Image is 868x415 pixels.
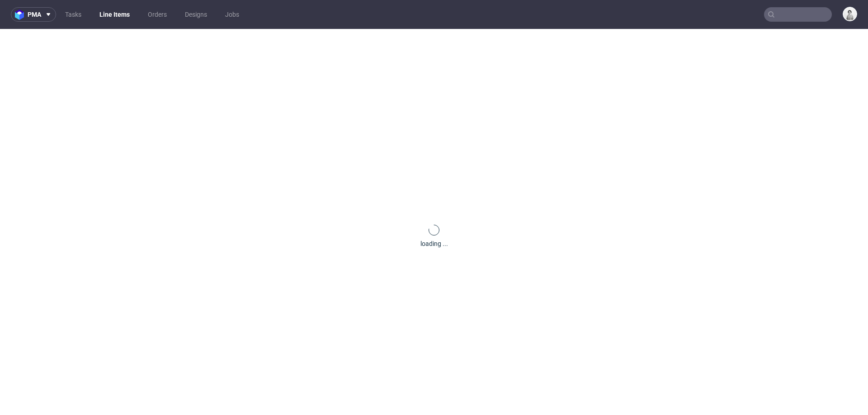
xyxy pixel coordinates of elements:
div: loading ... [420,239,448,248]
a: Jobs [220,7,245,22]
a: Line Items [94,7,135,22]
img: Dudek Mariola [844,8,856,20]
a: Tasks [60,7,87,22]
a: Designs [179,7,212,22]
a: Orders [142,7,172,22]
button: pma [11,7,56,22]
span: pma [28,11,41,18]
img: logo [15,9,28,20]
